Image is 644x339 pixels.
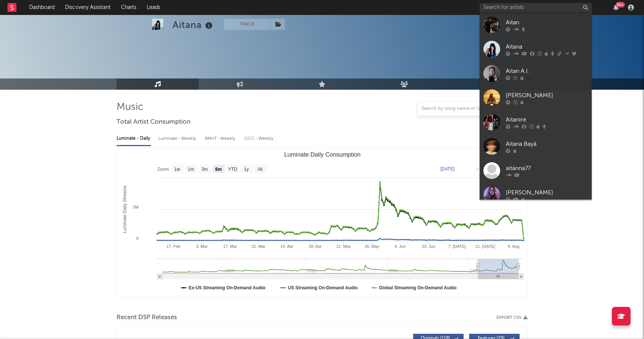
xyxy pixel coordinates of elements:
input: Search by song name or URL [418,106,496,112]
div: OCC - Weekly [244,132,274,145]
text: 23. Jun [422,244,435,249]
text: 1y [244,167,249,172]
a: Aitanire [480,110,592,134]
div: 99 + [616,2,625,7]
div: Luminate - Weekly [158,132,198,145]
text: 26. May [365,244,380,249]
text: 7. [DATE] [448,244,466,249]
text: 9. Jun [394,244,406,249]
text: 4. Aug [508,244,519,249]
div: BMAT - Weekly [205,132,237,145]
div: Aitan A.I. [506,67,588,75]
svg: Luminate Daily Consumption [117,148,527,298]
div: Luminate - Daily [117,132,151,145]
a: Aitana [480,37,592,61]
text: 12. May [336,244,351,249]
text: 17. Mar [223,244,237,249]
input: Search for artists [480,3,592,12]
text: 6m [215,167,222,172]
a: [PERSON_NAME] [480,183,592,207]
a: Aitana Bayá [480,134,592,158]
text: 21. [DATE] [476,244,495,249]
text: YTD [228,167,237,172]
div: aitänna77 [506,164,588,173]
text: 14. Apr [280,244,293,249]
text: 3m [202,167,208,172]
a: aitänna77 [480,158,592,183]
text: Ex-US Streaming On-Demand Audio [189,285,266,290]
text: Luminate Daily Consumption [284,151,361,158]
text: [DATE] [440,166,455,172]
text: 3. Mar [196,244,208,249]
text: Global Streaming On-Demand Audio [379,285,457,290]
button: Export CSV [496,315,527,320]
span: Recent DSP Releases [117,313,177,322]
a: Aitan [480,13,592,37]
text: All [257,167,262,172]
span: Total Artist Consumption [117,118,191,127]
text: Zoom [157,167,169,172]
button: Track [224,19,270,30]
div: [PERSON_NAME] [506,91,588,100]
a: Aitan A.I. [480,61,592,86]
text: 1m [188,167,194,172]
div: Aitana [173,19,214,31]
div: Aitanire [506,115,588,124]
text: 31. Mar [251,244,266,249]
a: [PERSON_NAME] [480,86,592,110]
text: US Streaming On-Demand Audio [288,285,358,290]
text: 0 [136,236,139,241]
text: 1w [174,167,180,172]
div: Aitana [506,42,588,51]
div: Aitan [506,18,588,27]
div: [PERSON_NAME] [506,188,588,197]
text: 17. Feb [167,244,180,249]
text: Luminate Daily Streams [122,185,127,233]
button: 99+ [613,4,619,10]
text: 5M [133,205,139,209]
text: 28. Apr [309,244,322,249]
div: Aitana Bayá [506,139,588,148]
text: → [475,166,479,172]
